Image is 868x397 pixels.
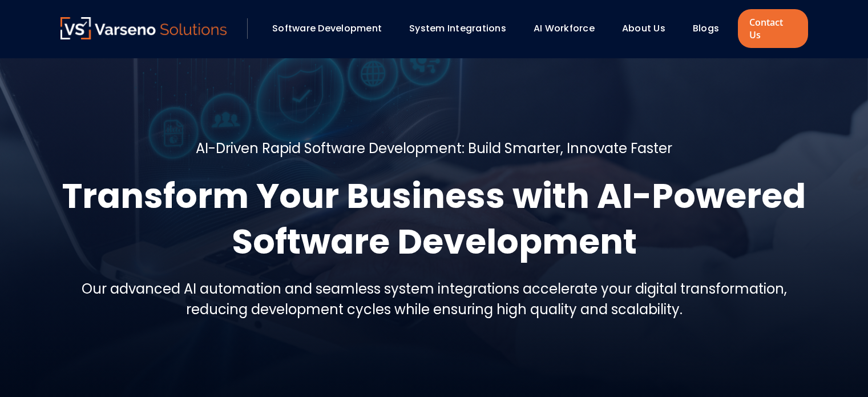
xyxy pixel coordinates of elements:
[196,138,672,159] h5: AI-Driven Rapid Software Development: Build Smarter, Innovate Faster
[60,173,808,264] h1: Transform Your Business with AI-Powered Software Development
[60,279,808,320] h5: Our advanced AI automation and seamless system integrations accelerate your digital transformatio...
[272,22,382,35] a: Software Development
[534,22,595,35] a: AI Workforce
[616,19,681,38] div: About Us
[622,22,665,35] a: About Us
[60,17,227,40] a: Varseno Solutions – Product Engineering & IT Services
[738,9,808,48] a: Contact Us
[403,19,522,38] div: System Integrations
[60,17,227,39] img: Varseno Solutions – Product Engineering & IT Services
[693,22,719,35] a: Blogs
[409,22,506,35] a: System Integrations
[267,19,398,38] div: Software Development
[687,19,735,38] div: Blogs
[528,19,611,38] div: AI Workforce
